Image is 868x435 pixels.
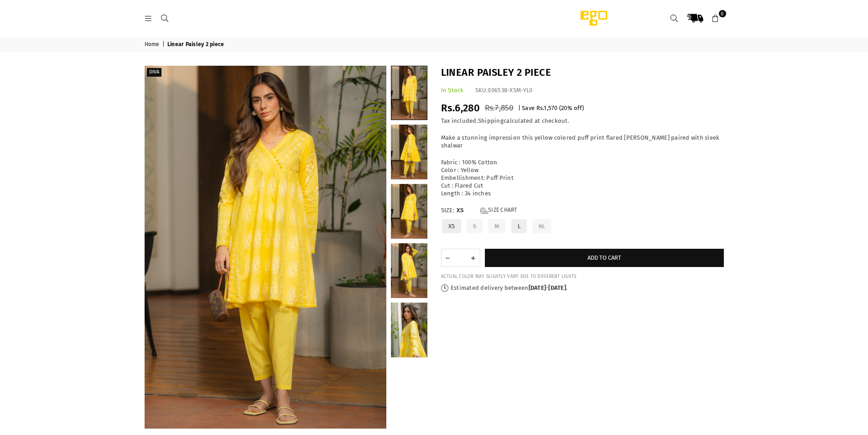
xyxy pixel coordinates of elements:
label: S [466,218,483,234]
p: Make a stunning impression this yellow colored puff print flared [PERSON_NAME] paired with sleek ... [441,134,724,150]
p: Fabric : 100% Cotton Color : Yellow Embellishment: Puff Print Cut : Flared Cut Length : 34 inches [441,159,724,197]
quantity-input: Quantity [441,249,480,267]
span: 0 [719,10,726,17]
label: M [487,218,506,234]
span: | [162,41,166,48]
span: 20 [561,105,567,111]
span: XS [457,207,475,215]
label: L [510,218,528,234]
div: SKU: [475,87,533,94]
time: [DATE] [548,284,566,291]
span: Rs.6,280 [441,102,480,114]
label: XL [531,218,552,234]
span: Rs.7,850 [485,103,514,113]
label: Diva [147,68,161,77]
time: [DATE] [529,284,546,291]
h1: Linear Paisley 2 piece [441,66,724,80]
div: Tax included. calculated at checkout. [441,117,724,125]
span: Rs.1,570 [536,105,558,111]
a: Size Chart [480,207,517,215]
a: 0 [707,10,724,26]
p: Estimated delivery between - . [441,284,724,292]
span: In Stock [441,87,464,94]
nav: breadcrumbs [138,37,731,52]
span: ( % off) [559,105,584,111]
a: Menu [140,15,157,21]
span: | [518,105,520,111]
span: Linear Paisley 2 piece [167,41,226,48]
span: Save [522,105,535,111]
button: Add to cart [485,249,724,267]
a: Search [157,15,173,21]
img: Linear Paisley 2 piece [145,66,386,429]
a: Search [666,10,683,26]
label: XS [441,218,463,234]
span: E06538-XSM-YL0 [488,87,533,94]
span: Add to cart [587,254,621,261]
a: Shipping [478,117,504,125]
a: Home [145,41,161,48]
label: Size: [441,207,724,215]
img: Ego [555,9,633,27]
div: ACTUAL COLOR MAY SLIGHTLY VARY DUE TO DIFFERENT LIGHTS [441,274,724,280]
